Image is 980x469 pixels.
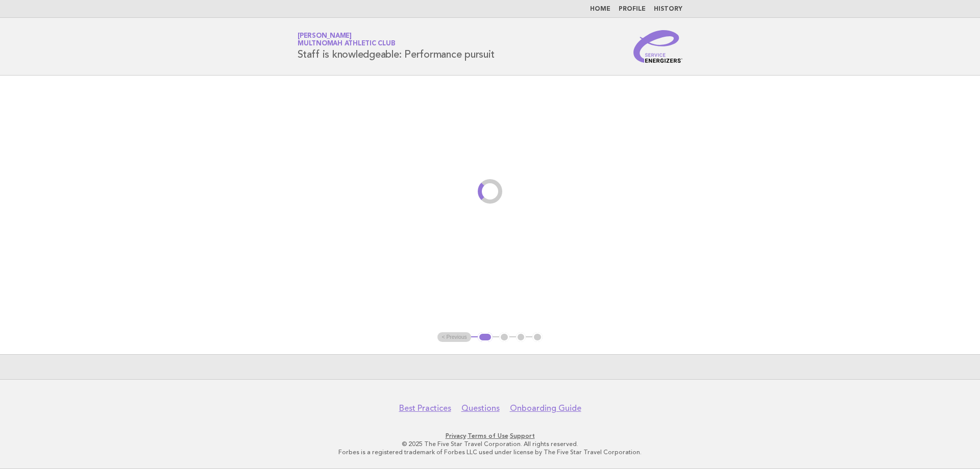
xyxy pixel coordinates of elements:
[461,403,500,413] a: Questions
[510,432,535,439] a: Support
[178,432,802,440] p: · ·
[633,30,682,63] img: Service Energizers
[298,33,494,60] h1: Staff is knowledgeable: Performance pursuit
[178,448,802,456] p: Forbes is a registered trademark of Forbes LLC used under license by The Five Star Travel Corpora...
[298,33,395,47] a: [PERSON_NAME]Multnomah Athletic Club
[399,403,451,413] a: Best Practices
[178,440,802,448] p: © 2025 The Five Star Travel Corporation. All rights reserved.
[619,6,646,12] a: Profile
[510,403,581,413] a: Onboarding Guide
[654,6,682,12] a: History
[468,432,508,439] a: Terms of Use
[590,6,610,12] a: Home
[298,41,395,47] span: Multnomah Athletic Club
[446,432,466,439] a: Privacy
